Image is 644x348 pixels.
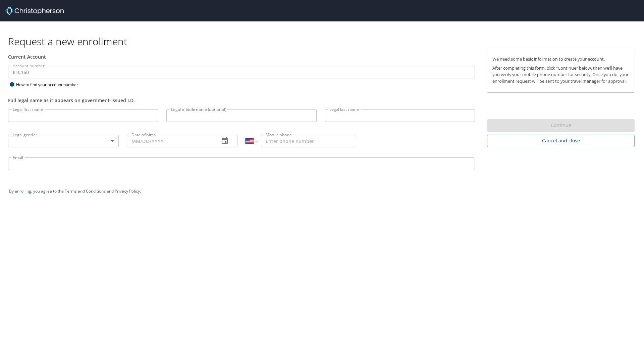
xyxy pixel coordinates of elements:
[492,56,629,62] p: We need some basic information to create your account.
[65,188,106,194] a: Terms and Conditions
[8,53,475,60] div: Current Account
[9,183,635,200] div: By enrolling, you agree to the and .
[8,97,475,104] div: Full legal name as it appears on government-issued I.D.
[5,7,64,15] img: cbt logo
[8,35,640,48] h1: Request a new enrollment
[8,135,119,147] div: ​
[8,80,92,89] div: How to find your account number
[115,188,140,194] a: Privacy Policy
[261,135,356,147] input: Enter phone number
[487,135,635,147] button: Cancel and close
[492,65,629,84] p: After completing this form, click "Continue" below, then we'll have you verify your mobile phone ...
[127,135,214,147] input: MM/DD/YYYY
[492,137,629,145] span: Cancel and close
